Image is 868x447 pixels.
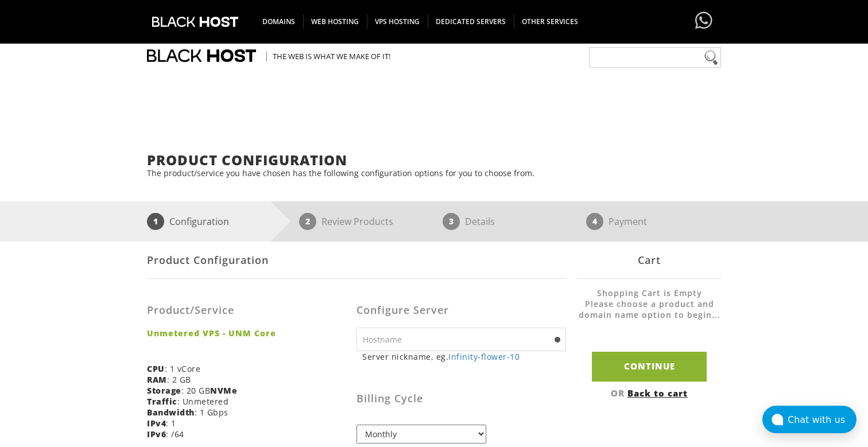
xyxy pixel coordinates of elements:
[147,213,164,230] span: 1
[443,213,460,230] span: 3
[147,242,566,279] div: Product Configuration
[367,14,428,29] span: VPS HOSTING
[210,385,237,396] b: NVMe
[147,429,166,440] b: IPv6
[169,213,229,230] p: Configuration
[147,305,348,316] h3: Product/Service
[356,393,566,405] h3: Billing Cycle
[428,14,514,29] span: DEDICATED SERVERS
[147,153,721,168] h1: Product Configuration
[147,328,348,339] strong: Unmetered VPS - UNM Core
[627,387,688,399] a: Back to cart
[321,213,393,230] p: Review Products
[514,14,586,29] span: OTHER SERVICES
[762,406,857,433] button: Chat with us
[589,47,721,68] input: Need help?
[299,213,316,230] span: 2
[356,305,566,316] h3: Configure Server
[586,213,603,230] span: 4
[266,51,390,61] span: The Web is what we make of it!
[609,213,647,230] p: Payment
[788,414,857,425] div: Chat with us
[303,14,367,29] span: WEB HOSTING
[448,351,520,362] a: infinity-flower-10
[147,168,721,178] p: The product/service you have chosen has the following configuration options for you to choose from.
[356,328,566,351] input: Hostname
[147,363,165,374] b: CPU
[578,387,721,399] div: OR
[147,374,167,385] b: RAM
[147,418,166,429] b: IPv4
[592,352,707,381] input: Continue
[578,242,721,279] div: Cart
[465,213,495,230] p: Details
[254,14,304,29] span: DOMAINS
[362,351,566,362] small: Server nickname, eg.
[578,287,721,332] li: Shopping Cart is Empty Please choose a product and domain name option to begin...
[147,396,177,407] b: Traffic
[147,407,195,418] b: Bandwidth
[147,385,181,396] b: Storage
